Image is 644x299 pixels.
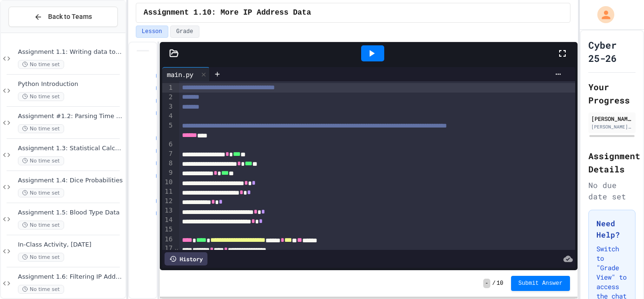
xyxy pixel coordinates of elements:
[18,48,124,56] span: Assignment 1.1: Writing data to a file
[144,7,311,18] span: Assignment 1.10: More IP Address Data
[162,121,174,140] div: 5
[162,215,174,225] div: 14
[162,187,174,196] div: 11
[18,60,64,69] span: No time set
[162,168,174,178] div: 9
[596,218,627,240] h3: Need Help?
[18,80,124,88] span: Python Introduction
[483,279,490,288] span: -
[519,280,563,287] span: Submit Answer
[162,196,174,206] div: 12
[165,252,207,265] div: History
[174,244,179,252] span: Fold line
[18,177,124,185] span: Assignment 1.4: Dice Probabilities
[162,178,174,187] div: 10
[588,38,636,65] h1: Cyber 25-26
[162,102,174,111] div: 3
[496,280,503,287] span: 10
[18,124,64,133] span: No time set
[162,67,210,81] div: main.py
[162,140,174,149] div: 6
[162,111,174,121] div: 4
[588,179,636,202] div: No due date set
[162,206,174,215] div: 13
[588,149,636,176] h2: Assignment Details
[511,276,570,291] button: Submit Answer
[162,93,174,102] div: 2
[162,159,174,168] div: 8
[162,69,198,79] div: main.py
[162,83,174,93] div: 1
[136,26,168,38] button: Lesson
[8,7,118,27] button: Back to Teams
[492,280,495,287] span: /
[18,285,64,294] span: No time set
[162,244,174,253] div: 17
[18,156,64,165] span: No time set
[162,235,174,244] div: 16
[587,4,617,26] div: My Account
[18,145,124,153] span: Assignment 1.3: Statistical Calculations
[162,149,174,159] div: 7
[170,26,199,38] button: Grade
[18,273,124,281] span: Assignment 1.6: Filtering IP Addresses
[18,92,64,101] span: No time set
[162,225,174,234] div: 15
[591,114,633,123] div: [PERSON_NAME]
[18,112,124,120] span: Assignment #1.2: Parsing Time Data
[18,253,64,262] span: No time set
[591,123,633,130] div: [PERSON_NAME][EMAIL_ADDRESS][DOMAIN_NAME]
[18,221,64,230] span: No time set
[48,12,92,22] span: Back to Teams
[18,209,124,217] span: Assignment 1.5: Blood Type Data
[588,80,636,107] h2: Your Progress
[18,188,64,197] span: No time set
[18,241,124,249] span: In-Class Activity, [DATE]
